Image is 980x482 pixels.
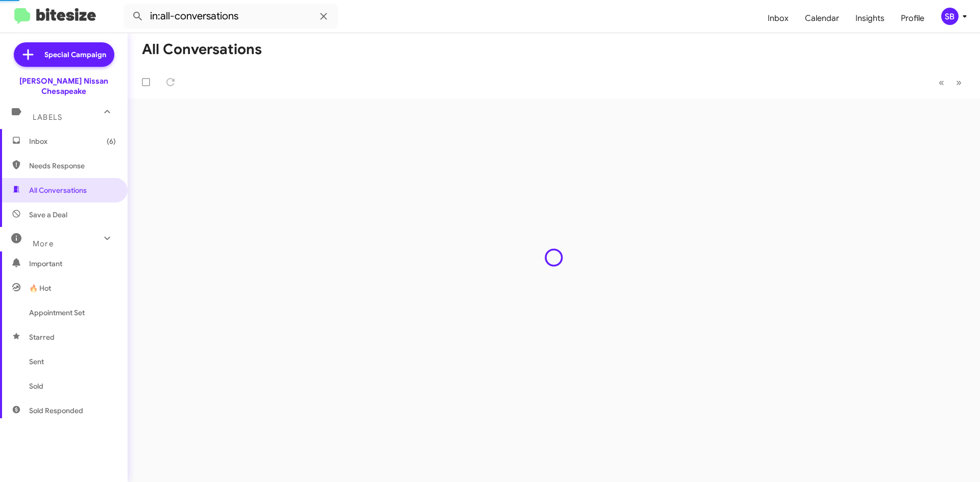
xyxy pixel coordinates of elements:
[847,4,893,33] a: Insights
[29,283,51,293] span: 🔥 Hot
[29,210,67,220] span: Save a Deal
[14,42,114,67] a: Special Campaign
[956,76,962,89] span: »
[941,8,959,25] div: SB
[44,49,106,60] span: Special Campaign
[33,239,54,248] span: More
[29,136,116,146] span: Inbox
[29,308,85,318] span: Appointment Set
[33,113,62,122] span: Labels
[759,4,797,33] a: Inbox
[29,332,55,342] span: Starred
[29,405,83,416] span: Sold Responded
[893,4,933,33] a: Profile
[29,381,43,391] span: Sold
[124,4,338,29] input: Search
[29,161,116,171] span: Needs Response
[29,357,44,367] span: Sent
[933,72,950,93] button: Previous
[933,8,969,25] button: SB
[950,72,968,93] button: Next
[29,185,87,195] span: All Conversations
[107,136,116,146] span: (6)
[797,4,847,33] a: Calendar
[939,76,944,89] span: «
[933,72,968,93] nav: Page navigation example
[142,41,262,58] h1: All Conversations
[29,259,116,269] span: Important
